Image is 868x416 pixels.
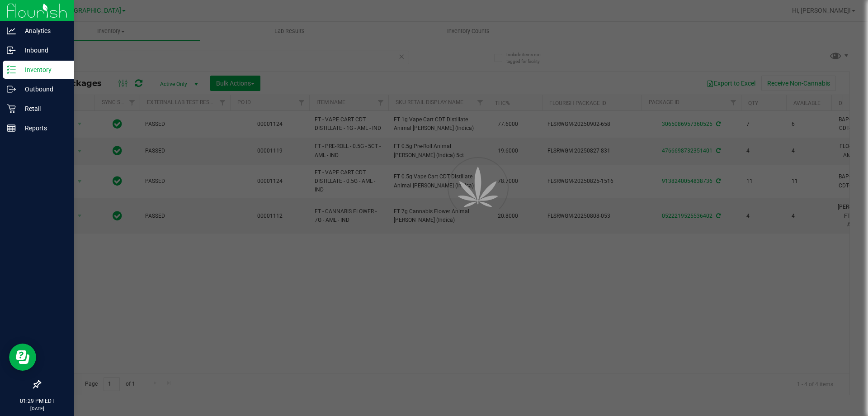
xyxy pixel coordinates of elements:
[7,85,16,94] inline-svg: Outbound
[4,397,70,405] p: 01:29 PM EDT
[16,25,70,36] p: Analytics
[9,344,36,371] iframe: Resource center
[7,104,16,113] inline-svg: Retail
[16,84,70,95] p: Outbound
[7,26,16,35] inline-svg: Analytics
[16,103,70,114] p: Retail
[16,64,70,75] p: Inventory
[7,65,16,74] inline-svg: Inventory
[7,124,16,133] inline-svg: Reports
[4,405,70,412] p: [DATE]
[16,123,70,134] p: Reports
[7,46,16,55] inline-svg: Inbound
[16,45,70,56] p: Inbound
